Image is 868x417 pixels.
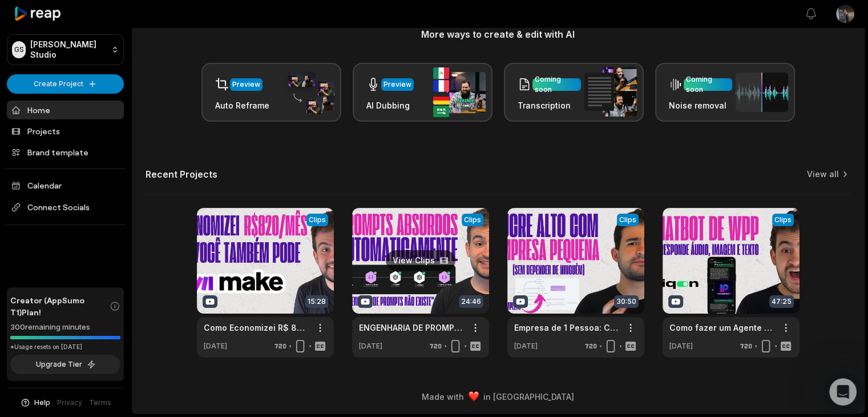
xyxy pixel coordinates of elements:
[18,320,27,330] button: Selecionador de Emoji
[72,320,82,330] button: Start recording
[9,198,139,223] div: Respondeu à sua pergunta?
[10,355,120,374] button: Upgrade Tier
[10,322,120,333] div: 300 remaining minutes
[10,343,120,351] div: *Usage resets on [DATE]
[12,41,26,58] div: GS
[829,378,857,406] iframe: Intercom live chat
[9,70,219,185] div: Sim! Nossa API já foi lançada e está disponível.Você pode encontrar a documentação completa em [D...
[142,391,854,403] div: Made with in [GEOGRAPHIC_DATA]
[669,322,774,334] a: Como fazer um Agente de I.A para Automação de Whatsapp? (Responde Áudio, Imagem e Texto)
[469,391,479,402] img: heart emoji
[120,37,219,62] div: a API ja foi lançada?
[89,398,111,408] a: Terms
[10,294,110,318] span: Creator (AppSumo T1) Plan!
[282,70,334,115] img: auto_reframe.png
[55,11,130,19] h1: [PERSON_NAME]
[7,122,124,141] a: Projects
[669,99,732,111] h3: Noise removal
[179,5,200,26] button: Início
[215,99,269,111] h3: Auto Reframe
[30,39,107,60] p: [PERSON_NAME] Studio
[9,224,219,330] div: Sam diz…
[57,398,82,408] a: Privacy
[514,322,619,334] a: Empresa de 1 Pessoa: Como ganhar Dinheiro DE VERDADE com [PERSON_NAME]?
[359,322,464,334] a: ENGENHARIA DE PROMPT NÃO EXISTE: Como fazer um prompt bom automaticamente
[18,122,210,178] div: A API permite integração com sistemas CRM e oferece ambiente sandbox para testes. Ela inclui func...
[9,224,187,305] div: Se ainda precisar de ajuda com a API ou quiser entender melhor alguma funcionalidade, estou à dis...
[34,398,50,408] span: Help
[146,169,217,180] h2: Recent Projects
[204,322,309,334] a: Como Economizei R$ 820 por mês nas Minhas Automações Com uma Simples Mudança?
[196,316,214,334] button: Enviar uma mensagem
[18,187,118,194] div: [PERSON_NAME] • Há 27min
[7,74,124,94] button: Create Project
[18,205,130,216] div: Respondeu à sua pergunta?
[146,27,850,41] h3: More ways to create & edit with AI
[232,79,260,90] div: Preview
[18,231,178,298] div: Se ainda precisar de ajuda com a API ou quiser entender melhor alguma funcionalidade, estou à dis...
[42,169,51,178] a: Source reference 136499494:
[807,169,839,180] a: View all
[686,74,730,95] div: Coming soon
[20,398,50,408] button: Help
[54,320,63,330] button: Upload do anexo
[584,67,637,117] img: transcription.png
[518,99,581,111] h3: Transcription
[9,37,219,71] div: Gustavo diz…
[7,176,124,195] a: Calendar
[383,79,411,90] div: Preview
[433,67,486,117] img: ai_dubbing.png
[200,5,221,25] div: Fechar
[736,73,788,112] img: noise_removal.png
[33,6,51,25] img: Profile image for Sam
[9,70,219,198] div: Sam diz…
[9,198,219,224] div: Sam diz…
[7,143,124,162] a: Brand template
[535,74,579,95] div: Coming soon
[130,43,210,55] div: a API ja foi lançada?
[18,77,210,89] div: Sim! Nossa API já foi lançada e está disponível.
[10,296,219,316] textarea: Envie uma mensagem...
[366,99,414,111] h3: AI Dubbing
[7,197,124,218] span: Connect Socials
[7,5,29,26] button: go back
[7,101,124,119] a: Home
[18,94,210,117] div: Você pode encontrar a documentação completa em [DOMAIN_NAME].
[36,320,45,330] button: Selecionador de GIF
